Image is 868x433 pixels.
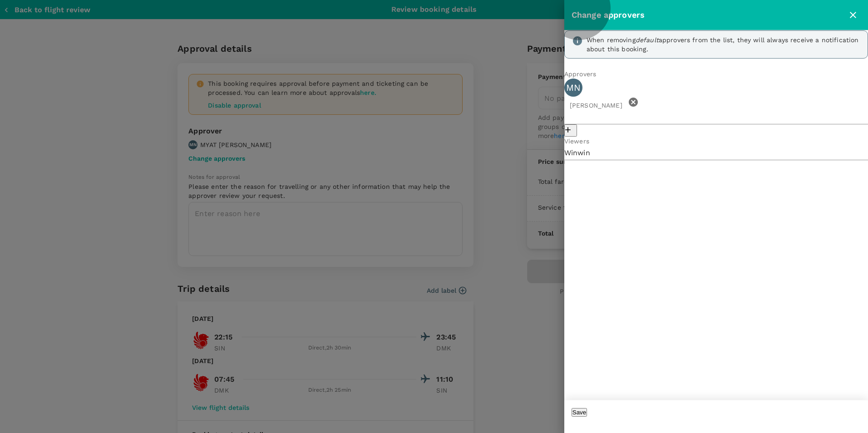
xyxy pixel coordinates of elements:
[587,35,860,54] div: When removing approvers from the list, they will always receive a notification about this booking.
[572,408,587,417] button: Save
[845,7,861,23] button: close
[564,137,868,146] p: Viewers
[564,69,868,79] p: Approvers
[572,9,845,22] div: Change approvers
[564,102,628,109] span: [PERSON_NAME]
[636,36,659,44] i: default
[564,79,582,97] div: MN
[564,79,868,110] div: MN[PERSON_NAME]
[564,146,868,160] input: Search for user...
